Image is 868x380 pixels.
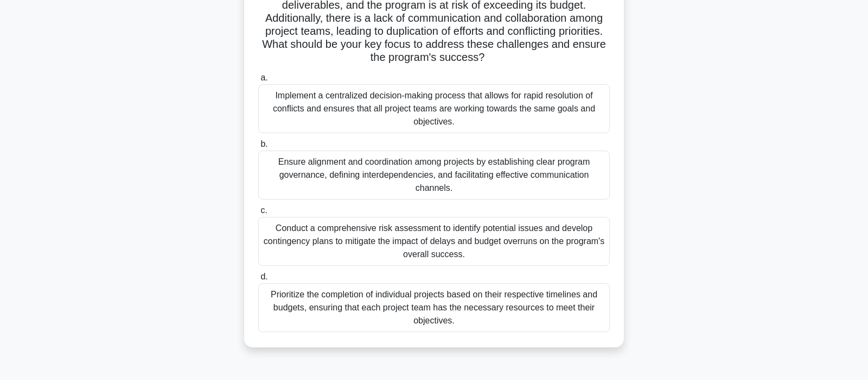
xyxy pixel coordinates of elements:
[258,151,610,200] div: Ensure alignment and coordination among projects by establishing clear program governance, defini...
[260,139,267,148] span: b.
[260,73,267,82] span: a.
[260,272,267,281] span: d.
[258,84,610,133] div: Implement a centralized decision-making process that allows for rapid resolution of conflicts and...
[258,283,610,332] div: Prioritize the completion of individual projects based on their respective timelines and budgets,...
[260,205,267,215] span: c.
[258,217,610,266] div: Conduct a comprehensive risk assessment to identify potential issues and develop contingency plan...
